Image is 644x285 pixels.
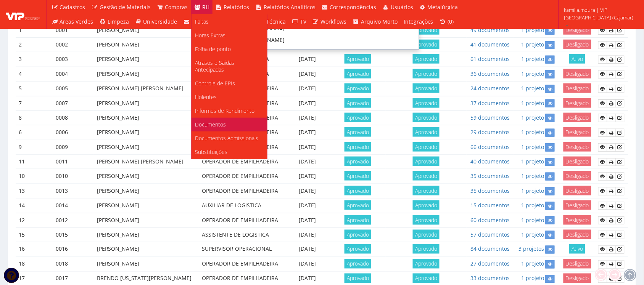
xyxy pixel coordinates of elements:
[199,199,284,213] td: AUXILIAR DE LOGISTICA
[195,45,231,53] span: Folha de ponto
[192,131,267,145] a: Documentos Admissionais
[470,245,510,253] a: 84 documentos
[563,98,591,108] span: Desligado
[284,213,330,227] td: [DATE]
[192,90,267,104] a: Holerites
[199,242,284,257] td: SUPERVISOR OPERACIONAL
[94,23,199,37] td: [PERSON_NAME]
[192,77,267,90] a: Controle de EPIs
[563,113,591,122] span: Desligado
[521,260,544,267] a: 1 projeto
[94,52,199,67] td: [PERSON_NAME]
[470,260,510,267] a: 27 documentos
[470,275,510,282] a: 33 documentos
[94,125,199,140] td: [PERSON_NAME]
[413,215,440,225] span: Aprovado
[413,230,440,239] span: Aprovado
[470,114,510,121] a: 59 documentos
[470,55,510,62] a: 61 documentos
[94,82,199,96] td: [PERSON_NAME] [PERSON_NAME]
[53,96,94,110] td: 0007
[563,83,591,93] span: Desligado
[16,52,53,67] td: 3
[413,200,440,210] span: Aprovado
[192,42,267,56] a: Folha de ponto
[180,14,225,29] a: Campanhas
[345,127,371,137] span: Aprovado
[345,69,371,78] span: Aprovado
[521,143,544,151] a: 1 projeto
[195,93,217,101] span: Holerites
[53,38,94,52] td: 0002
[521,231,544,238] a: 1 projeto
[284,169,330,184] td: [DATE]
[413,274,440,283] span: Aprovado
[345,54,371,64] span: Aprovado
[53,227,94,242] td: 0015
[192,118,267,131] a: Documentos
[53,125,94,140] td: 0006
[53,110,94,125] td: 0008
[309,14,350,29] a: Workflows
[413,69,440,78] span: Aprovado
[436,14,457,29] a: (0)
[284,242,330,257] td: [DATE]
[470,216,510,224] a: 60 documentos
[413,186,440,195] span: Aprovado
[132,14,180,29] a: Universidade
[199,257,284,271] td: OPERADOR DE EMPILHADEIRA
[60,3,85,11] span: Cadastros
[413,157,440,166] span: Aprovado
[345,83,371,93] span: Aprovado
[199,227,284,242] td: ASSISTENTE DE LOGISTICA
[284,67,330,81] td: [DATE]
[94,184,199,198] td: [PERSON_NAME]
[404,18,433,25] span: Integrações
[199,169,284,184] td: OPERADOR DE EMPILHADEIRA
[569,244,585,254] span: Ativo
[321,18,347,25] span: Workflows
[53,23,94,37] td: 0001
[284,227,330,242] td: [DATE]
[563,157,591,166] span: Desligado
[16,23,53,37] td: 1
[521,70,544,77] a: 1 projeto
[563,186,591,195] span: Desligado
[284,110,330,125] td: [DATE]
[195,134,259,142] span: Documentos Admissionais
[345,171,371,181] span: Aprovado
[225,46,419,58] li: 177 - [PERSON_NAME]
[563,274,591,283] span: Desligado
[284,199,330,213] td: [DATE]
[391,3,413,11] span: Usuários
[94,96,199,110] td: [PERSON_NAME]
[330,3,377,11] span: Correspondências
[413,83,440,93] span: Aprovado
[108,18,129,25] span: Limpeza
[97,14,132,29] a: Limpeza
[16,82,53,96] td: 5
[428,3,458,11] span: Metalúrgica
[521,128,544,136] a: 1 projeto
[289,14,310,29] a: TV
[521,99,544,107] a: 1 projeto
[300,18,306,25] span: TV
[6,9,40,20] img: logo
[16,242,53,257] td: 16
[94,213,199,227] td: [PERSON_NAME]
[195,59,235,73] span: Atrasos e Saídas Antecipadas
[345,98,371,108] span: Aprovado
[345,215,371,225] span: Aprovado
[94,242,199,257] td: [PERSON_NAME]
[569,54,585,64] span: Ativo
[564,6,634,21] span: kamilla.moura | VIP [GEOGRAPHIC_DATA] (Cajamar)
[470,26,510,34] a: 49 documentos
[94,140,199,154] td: [PERSON_NAME]
[345,244,371,254] span: Aprovado
[345,186,371,195] span: Aprovado
[413,113,440,122] span: Aprovado
[521,202,544,209] a: 1 projeto
[165,3,188,11] span: Compras
[195,148,228,155] span: Substituições
[53,199,94,213] td: 0014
